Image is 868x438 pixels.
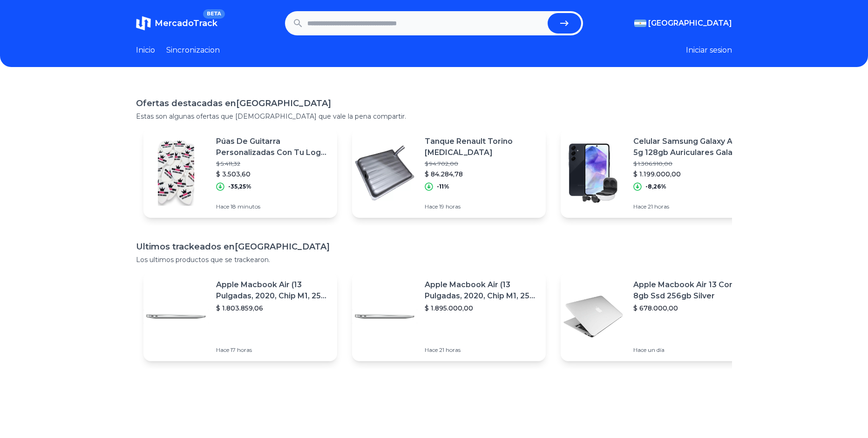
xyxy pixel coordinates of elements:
[136,45,155,56] a: Inicio
[686,45,732,56] button: Iniciar sesion
[352,128,546,218] a: Featured imageTanque Renault Torino [MEDICAL_DATA]$ 94.702,00$ 84.284,78-11%Hace 19 horas
[425,160,538,168] p: $ 94.702,00
[136,97,732,110] h1: Ofertas destacadas en [GEOGRAPHIC_DATA]
[633,160,747,168] p: $ 1.306.910,00
[634,18,732,29] button: [GEOGRAPHIC_DATA]
[155,18,217,28] span: MercadoTrack
[561,141,626,206] img: Featured image
[561,128,754,218] a: Featured imageCelular Samsung Galaxy A55 5g 128gb Auriculares Galaxy Buds$ 1.306.910,00$ 1.199.00...
[216,169,330,179] p: $ 3.503,60
[216,160,330,168] p: $ 5.411,32
[136,112,732,121] p: Estas son algunas ofertas que [DEMOGRAPHIC_DATA] que vale la pena compartir.
[216,346,330,354] p: Hace 17 horas
[425,279,538,302] p: Apple Macbook Air (13 Pulgadas, 2020, Chip M1, 256 Gb De Ssd, 8 Gb De Ram) - Plata
[633,346,747,354] p: Hace un día
[425,136,538,158] p: Tanque Renault Torino [MEDICAL_DATA]
[143,272,337,361] a: Featured imageApple Macbook Air (13 Pulgadas, 2020, Chip M1, 256 Gb De Ssd, 8 Gb De Ram) - Plata$...
[136,16,151,31] img: MercadoTrack
[143,141,209,206] img: Featured image
[425,169,538,179] p: $ 84.284,78
[633,136,747,158] p: Celular Samsung Galaxy A55 5g 128gb Auriculares Galaxy Buds
[437,183,449,190] p: -11%
[216,279,330,302] p: Apple Macbook Air (13 Pulgadas, 2020, Chip M1, 256 Gb De Ssd, 8 Gb De Ram) - Plata
[634,20,646,27] img: Argentina
[425,203,538,210] p: Hace 19 horas
[143,128,337,218] a: Featured imagePúas De Guitarra Personalizadas Con Tu Logo X 6 Unidades$ 5.411,32$ 3.503,60-35,25%...
[136,16,217,31] a: MercadoTrackBETA
[352,284,417,349] img: Featured image
[633,279,747,302] p: Apple Macbook Air 13 Core I5 8gb Ssd 256gb Silver
[216,203,330,210] p: Hace 18 minutos
[228,183,251,190] p: -35,25%
[136,240,732,253] h1: Ultimos trackeados en [GEOGRAPHIC_DATA]
[136,255,732,264] p: Los ultimos productos que se trackearon.
[203,9,225,19] span: BETA
[425,303,538,313] p: $ 1.895.000,00
[352,272,546,361] a: Featured imageApple Macbook Air (13 Pulgadas, 2020, Chip M1, 256 Gb De Ssd, 8 Gb De Ram) - Plata$...
[216,136,330,158] p: Púas De Guitarra Personalizadas Con Tu Logo X 6 Unidades
[561,272,754,361] a: Featured imageApple Macbook Air 13 Core I5 8gb Ssd 256gb Silver$ 678.000,00Hace un día
[648,18,732,29] span: [GEOGRAPHIC_DATA]
[425,346,538,354] p: Hace 21 horas
[633,203,747,210] p: Hace 21 horas
[216,303,330,313] p: $ 1.803.859,06
[633,303,747,313] p: $ 678.000,00
[143,284,209,349] img: Featured image
[633,169,747,179] p: $ 1.199.000,00
[352,141,417,206] img: Featured image
[645,183,666,190] p: -8,26%
[561,284,626,349] img: Featured image
[166,45,220,56] a: Sincronizacion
